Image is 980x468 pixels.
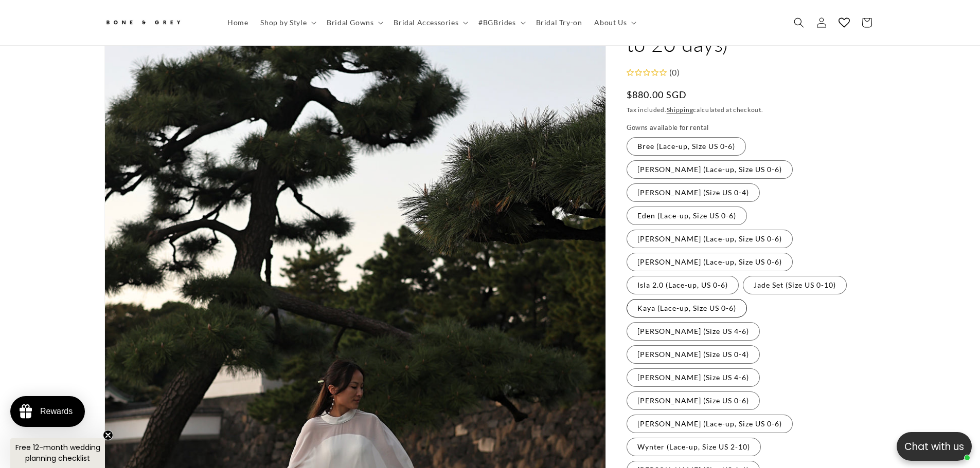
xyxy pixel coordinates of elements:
[627,183,760,202] label: [PERSON_NAME] (Size US 0-4)
[387,12,472,33] summary: Bridal Accessories
[788,11,810,34] summary: Search
[627,160,793,179] label: [PERSON_NAME] (Lace-up, Size US 0-6)
[104,14,182,31] img: Bone and Grey Bridal
[103,430,113,440] button: Close teaser
[627,123,710,133] legend: Gowns available for rental
[227,18,248,27] span: Home
[627,391,760,410] label: [PERSON_NAME] (Size US 0-6)
[627,207,747,225] label: Eden (Lace-up, Size US 0-6)
[627,415,793,433] label: [PERSON_NAME] (Lace-up, Size US 0-6)
[320,12,387,33] summary: Bridal Gowns
[254,12,320,33] summary: Shop by Style
[536,18,582,27] span: Bridal Try-on
[627,105,876,115] div: Tax included. calculated at checkout.
[472,12,529,33] summary: #BGBrides
[627,322,760,341] label: [PERSON_NAME] (Size US 4-6)
[221,12,254,33] a: Home
[10,438,105,468] div: Free 12-month wedding planning checklistClose teaser
[667,65,680,80] div: (0)
[627,299,747,317] label: Kaya (Lace-up, Size US 0-6)
[40,407,73,416] div: Rewards
[667,106,693,114] a: Shipping
[897,439,972,454] p: Chat with us
[627,368,760,387] label: [PERSON_NAME] (Size US 4-6)
[627,137,746,156] label: Bree (Lace-up, Size US 0-6)
[627,345,760,364] label: [PERSON_NAME] (Size US 0-4)
[627,276,739,294] label: Isla 2.0 (Lace-up, US 0-6)
[530,12,589,33] a: Bridal Try-on
[260,18,307,27] span: Shop by Style
[68,59,114,67] a: Write a review
[394,18,458,27] span: Bridal Accessories
[703,15,772,33] button: Write a review
[327,18,373,27] span: Bridal Gowns
[627,253,793,271] label: [PERSON_NAME] (Lace-up, Size US 0-6)
[588,12,640,33] summary: About Us
[627,438,761,456] label: Wynter (Lace-up, Size US 2-10)
[627,88,687,102] span: $880.00 SGD
[897,432,972,461] button: Open chatbox
[743,276,847,294] label: Jade Set (Size US 0-10)
[478,18,515,27] span: #BGBrides
[627,230,793,248] label: [PERSON_NAME] (Lace-up, Size US 0-6)
[100,10,211,35] a: Bone and Grey Bridal
[594,18,627,27] span: About Us
[15,442,100,463] span: Free 12-month wedding planning checklist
